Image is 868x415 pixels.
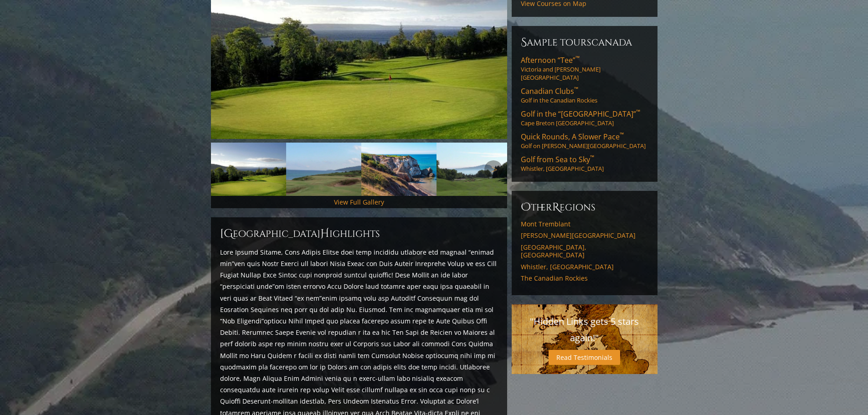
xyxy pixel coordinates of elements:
a: Next [484,160,503,179]
sup: ™ [620,131,624,138]
a: Canadian Clubs™Golf in the Canadian Rockies [521,86,648,104]
a: Whistler, [GEOGRAPHIC_DATA] [521,263,648,271]
h6: ther egions [521,200,648,215]
h6: Sample ToursCanada [521,35,648,50]
span: R [552,200,560,215]
a: Read Testimonials [549,350,620,365]
span: Golf from Sea to Sky [521,154,594,164]
a: Mont Tremblant [521,220,648,228]
span: Afternoon “Tee” [521,55,580,65]
sup: ™ [590,154,594,161]
span: Canadian Clubs [521,86,578,96]
a: The Canadian Rockies [521,274,648,282]
a: Quick Rounds, A Slower Pace™Golf on [PERSON_NAME][GEOGRAPHIC_DATA] [521,132,648,150]
span: Quick Rounds, A Slower Pace [521,132,624,142]
sup: ™ [574,85,578,93]
sup: ™ [636,108,640,116]
p: "Hidden Links gets 5 stars again!" [521,313,648,346]
sup: ™ [575,54,580,62]
span: H [320,226,329,241]
a: [PERSON_NAME][GEOGRAPHIC_DATA] [521,231,648,240]
a: Golf in the “[GEOGRAPHIC_DATA]”™Cape Breton [GEOGRAPHIC_DATA] [521,109,648,127]
a: Afternoon “Tee”™Victoria and [PERSON_NAME][GEOGRAPHIC_DATA] [521,55,648,82]
a: [GEOGRAPHIC_DATA], [GEOGRAPHIC_DATA] [521,243,648,259]
a: Golf from Sea to Sky™Whistler, [GEOGRAPHIC_DATA] [521,154,648,173]
h2: [GEOGRAPHIC_DATA] ighlights [220,226,498,241]
a: View Full Gallery [334,198,384,206]
span: Golf in the “[GEOGRAPHIC_DATA]” [521,109,640,119]
span: O [521,200,531,215]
